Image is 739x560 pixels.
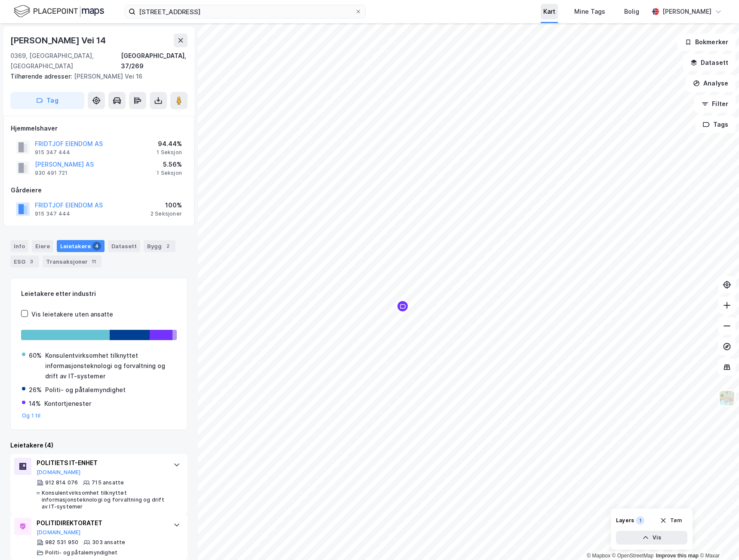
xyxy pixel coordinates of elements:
div: Eiere [32,240,53,252]
div: 982 531 950 [45,539,78,546]
div: Bolig [624,6,639,17]
div: Transaksjoner [43,256,102,268]
div: Leietakere etter industri [21,289,177,299]
img: logo.f888ab2527a4732fd821a326f86c7f29.svg [14,4,104,19]
div: 303 ansatte [92,539,125,546]
div: 915 347 444 [35,149,70,156]
div: Info [10,240,28,252]
button: Filter [694,95,736,113]
div: Mine Tags [574,6,605,17]
div: Gårdeiere [11,185,187,195]
div: [PERSON_NAME] [662,6,711,17]
div: 0369, [GEOGRAPHIC_DATA], [GEOGRAPHIC_DATA] [10,51,121,71]
div: Layers [616,517,634,524]
div: 1 Seksjon [157,149,182,156]
div: 912 814 076 [45,479,78,486]
div: 915 347 444 [35,210,70,217]
div: 4 [92,242,101,250]
div: Map marker [396,300,409,313]
div: Kontrollprogram for chat [696,519,739,560]
div: ESG [10,256,39,268]
div: Kart [543,6,555,17]
div: 930 491 721 [35,170,68,177]
div: 5.56% [157,159,182,170]
div: [GEOGRAPHIC_DATA], 37/269 [121,51,188,71]
div: Leietakere [57,240,105,252]
div: Vis leietakere uten ansatte [31,309,113,320]
img: Z [719,390,735,406]
div: [PERSON_NAME] Vei 14 [10,33,108,47]
button: Og 1 til [22,412,41,419]
div: 1 [636,516,644,525]
div: 26% [29,385,42,395]
a: Improve this map [656,553,699,559]
button: Tags [696,116,736,133]
div: POLITIETS IT-ENHET [37,458,165,468]
div: Hjemmelshaver [11,123,187,134]
span: Tilhørende adresser: [10,73,74,80]
div: 60% [29,350,42,361]
button: [DOMAIN_NAME] [37,529,81,536]
a: Mapbox [587,553,610,559]
div: 2 [163,242,172,250]
div: Politi- og påtalemyndighet [45,385,126,395]
button: Vis [616,531,687,545]
button: Datasett [683,54,736,71]
input: Søk på adresse, matrikkel, gårdeiere, leietakere eller personer [135,5,355,18]
button: Tøm [654,514,687,527]
div: 100% [151,200,182,210]
div: Konsulentvirksomhet tilknyttet informasjonsteknologi og forvaltning og drift av IT-systemer [42,490,165,510]
div: Datasett [108,240,140,252]
div: 94.44% [157,139,182,149]
button: Tag [10,92,84,109]
div: Leietakere (4) [10,440,188,450]
a: OpenStreetMap [612,553,654,559]
button: Bokmerker [677,33,736,51]
div: 2 Seksjoner [151,210,182,217]
div: 11 [89,257,98,266]
iframe: Chat Widget [696,519,739,560]
div: 3 [27,257,36,266]
button: [DOMAIN_NAME] [37,469,81,476]
div: Politi- og påtalemyndighet [45,549,117,556]
div: POLITIDIREKTORATET [37,518,165,528]
button: Analyse [686,75,736,92]
div: 1 Seksjon [157,170,182,177]
div: Konsulentvirksomhet tilknyttet informasjonsteknologi og forvaltning og drift av IT-systemer [45,350,176,381]
div: Kontortjenester [44,399,91,409]
div: 14% [29,399,41,409]
div: [PERSON_NAME] Vei 16 [10,71,181,82]
div: 715 ansatte [92,479,124,486]
div: Bygg [144,240,176,252]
